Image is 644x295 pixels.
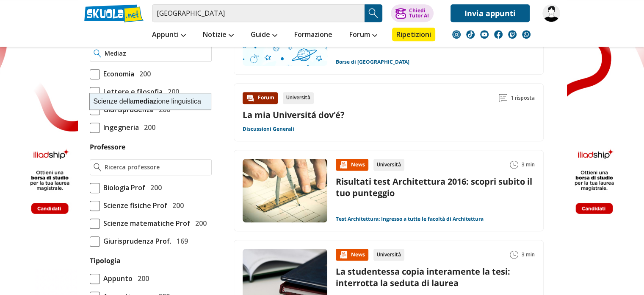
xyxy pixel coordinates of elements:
[336,216,484,222] a: Test Architettura: Ingresso a tutte le facoltà di Architettura
[494,30,503,39] img: facebook
[373,159,404,171] div: Università
[510,160,518,169] img: Tempo lettura
[134,273,149,284] span: 200
[243,92,278,104] div: Forum
[409,8,428,18] div: Chiedi Tutor AI
[522,249,535,261] span: 3 min
[243,109,345,121] a: La mia Universitá dov'é?
[480,30,489,39] img: youtube
[90,142,125,152] label: Professore
[542,4,560,22] img: raffaella22405
[105,163,207,171] input: Ricerca professore
[339,250,348,259] img: News contenuto
[292,28,334,43] a: Formazione
[141,122,155,133] span: 200
[243,126,294,132] a: Discussioni Generali
[373,249,404,261] div: Università
[136,68,151,79] span: 200
[367,7,380,20] img: Cerca appunti, riassunti o versioni
[134,98,157,105] strong: mediaz
[499,94,507,102] img: Commenti lettura
[94,163,102,171] img: Ricerca professore
[152,4,365,22] input: Cerca appunti, riassunti o versioni
[466,30,475,39] img: tiktok
[100,200,167,211] span: Scienze fisiche Prof
[522,159,535,171] span: 3 min
[100,273,133,284] span: Appunto
[452,30,461,39] img: instagram
[147,182,162,193] span: 200
[169,200,184,211] span: 200
[336,159,368,171] div: News
[246,94,254,102] img: Forum contenuto
[105,49,207,58] input: Ricerca facoltà
[339,160,348,169] img: News contenuto
[510,250,518,259] img: Tempo lettura
[243,159,327,222] img: Immagine news
[336,59,409,65] a: Borse di [GEOGRAPHIC_DATA]
[347,28,379,43] a: Forum
[511,92,535,104] span: 1 risposta
[201,28,236,43] a: Notizie
[90,256,121,265] label: Tipologia
[94,49,102,58] img: Ricerca facoltà
[283,92,314,104] div: Università
[90,93,211,110] div: Scienze della ione linguistica
[164,86,179,97] span: 200
[249,28,279,43] a: Guide
[150,28,188,43] a: Appunti
[192,218,207,229] span: 200
[100,236,171,247] span: Giurisprudenza Prof.
[100,218,190,229] span: Scienze matematiche Prof
[392,28,435,41] a: Ripetizioni
[336,176,532,199] a: Risultati test Architettura 2016: scopri subito il tuo punteggio
[522,30,531,39] img: WhatsApp
[100,182,145,193] span: Biologia Prof
[365,4,382,22] button: Search Button
[451,4,530,22] a: Invia appunti
[508,30,517,39] img: twitch
[391,4,434,22] button: ChiediTutor AI
[100,86,163,97] span: Lettere e filosofia
[336,249,368,261] div: News
[336,266,510,289] a: La studentessa copia interamente la tesi: interrotta la seduta di laurea
[100,68,134,79] span: Economia
[173,236,188,247] span: 169
[100,122,139,133] span: Ingegneria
